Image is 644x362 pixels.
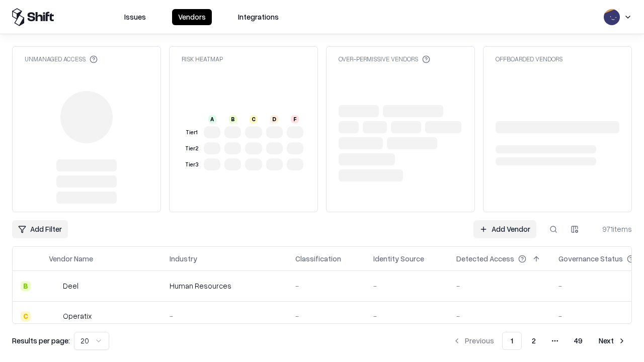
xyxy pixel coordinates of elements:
div: Operatix [63,311,92,321]
div: Offboarded Vendors [496,55,562,63]
img: Deel [49,281,59,291]
div: - [373,311,440,321]
div: Over-Permissive Vendors [339,55,430,63]
p: Results per page: [12,335,70,346]
button: Vendors [172,9,212,25]
button: Issues [118,9,152,25]
div: Vendor Name [49,253,93,264]
img: Operatix [49,311,59,321]
div: C [250,115,258,123]
div: F [291,115,299,123]
div: - [170,311,279,321]
div: Tier 3 [184,160,200,169]
div: - [295,281,357,291]
button: Next [593,332,632,350]
div: Unmanaged Access [25,55,98,63]
div: Classification [295,253,341,264]
div: D [270,115,278,123]
div: Deel [63,281,78,291]
a: Add Vendor [473,220,536,238]
div: Tier 1 [184,128,200,137]
div: - [456,281,542,291]
nav: pagination [447,332,632,350]
button: 49 [566,332,591,350]
div: - [373,281,440,291]
button: Add Filter [12,220,68,238]
div: - [295,311,357,321]
div: Tier 2 [184,144,200,153]
div: Detected Access [456,253,514,264]
div: B [21,281,31,291]
div: A [208,115,216,123]
div: Governance Status [558,253,623,264]
button: Integrations [232,9,285,25]
div: Industry [170,253,197,264]
button: 1 [502,332,522,350]
div: Risk Heatmap [182,55,223,63]
div: Human Resources [170,281,279,291]
div: 971 items [592,224,632,234]
button: 2 [524,332,544,350]
div: Identity Source [373,253,424,264]
div: B [229,115,237,123]
div: C [21,311,31,321]
div: - [456,311,542,321]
